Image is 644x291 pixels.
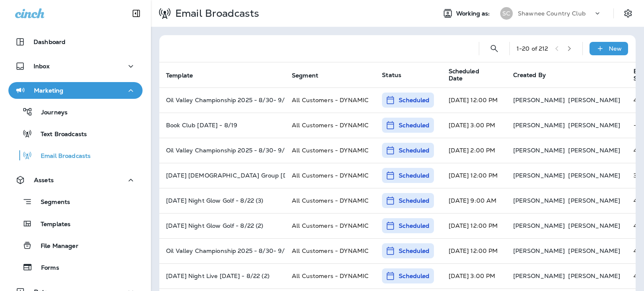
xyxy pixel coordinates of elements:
[292,147,369,154] span: All Customers - DYNAMIC
[32,152,91,160] p: Email Broadcasts
[399,272,429,280] p: Scheduled
[399,96,429,104] p: Scheduled
[292,197,369,204] span: All Customers - DYNAMIC
[166,97,278,103] p: Oil Valley Championship 2025 - 8/30- 9/1 (3)
[513,147,565,154] p: [PERSON_NAME]
[568,197,620,204] p: [PERSON_NAME]
[399,146,429,155] p: Scheduled
[166,172,278,179] p: Wednesday Ladies Group August 2025 - 8/1 (2)
[449,68,503,82] span: Scheduled Date
[568,97,620,103] p: [PERSON_NAME]
[292,72,318,79] span: Segment
[166,222,278,229] p: Friday Night Glow Golf - 8/22 (2)
[399,221,429,230] p: Scheduled
[8,58,143,75] button: Inbox
[513,247,565,254] p: [PERSON_NAME]
[513,273,565,279] p: [PERSON_NAME]
[8,33,143,50] button: Dashboard
[442,213,506,238] td: [DATE] 12:00 PM
[32,242,78,250] p: File Manager
[442,163,506,188] td: [DATE] 12:00 PM
[292,272,369,280] span: All Customers - DYNAMIC
[292,247,369,255] span: All Customers - DYNAMIC
[166,72,204,79] span: Template
[399,171,429,180] p: Scheduled
[166,247,278,254] p: Oil Valley Championship 2025 - 8/30- 9/1 (2)
[513,71,546,79] span: Created By
[568,172,620,179] p: [PERSON_NAME]
[8,172,143,188] button: Assets
[442,188,506,213] td: [DATE] 9:00 AM
[32,221,70,229] p: Templates
[32,131,87,139] p: Text Broadcasts
[166,273,278,279] p: Friday Night Live August 2025 - 8/22 (2)
[399,196,429,205] p: Scheduled
[8,103,143,121] button: Journeys
[8,82,143,99] button: Marketing
[486,40,503,57] button: Search Email Broadcasts
[399,121,429,129] p: Scheduled
[292,121,369,129] span: All Customers - DYNAMIC
[442,263,506,288] td: [DATE] 3:00 PM
[568,222,620,229] p: [PERSON_NAME]
[166,122,278,129] p: Book Club August 2025 - 8/19
[513,222,565,229] p: [PERSON_NAME]
[518,10,586,17] p: Shawnee Country Club
[8,215,143,232] button: Templates
[33,264,59,272] p: Forms
[34,177,54,183] p: Assets
[568,273,620,279] p: [PERSON_NAME]
[500,7,513,20] div: SC
[442,238,506,263] td: [DATE] 12:00 PM
[513,97,565,103] p: [PERSON_NAME]
[449,68,492,82] span: Scheduled Date
[399,247,429,255] p: Scheduled
[456,10,492,17] span: Working as:
[166,147,278,154] p: Oil Valley Championship 2025 - 8/30- 9/1
[292,222,369,229] span: All Customers - DYNAMIC
[34,87,63,94] p: Marketing
[382,71,401,79] span: Status
[8,125,143,142] button: Text Broadcasts
[292,72,329,79] span: Segment
[442,88,506,113] td: [DATE] 12:00 PM
[125,5,148,22] button: Collapse Sidebar
[568,247,620,254] p: [PERSON_NAME]
[513,122,565,129] p: [PERSON_NAME]
[442,138,506,163] td: [DATE] 2:00 PM
[34,63,49,70] p: Inbox
[292,172,369,179] span: All Customers - DYNAMIC
[513,197,565,204] p: [PERSON_NAME]
[8,237,143,254] button: File Manager
[32,198,70,207] p: Segments
[8,147,143,164] button: Email Broadcasts
[172,7,259,20] p: Email Broadcasts
[442,113,506,138] td: [DATE] 3:00 PM
[621,6,636,21] button: Settings
[166,72,193,79] span: Template
[513,172,565,179] p: [PERSON_NAME]
[8,193,143,211] button: Segments
[609,45,622,52] p: New
[568,122,620,129] p: [PERSON_NAME]
[34,39,65,45] p: Dashboard
[292,96,369,104] span: All Customers - DYNAMIC
[517,45,548,52] div: 1 - 20 of 212
[33,109,68,117] p: Journeys
[568,147,620,154] p: [PERSON_NAME]
[166,197,278,204] p: Friday Night Glow Golf - 8/22 (3)
[8,258,143,276] button: Forms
